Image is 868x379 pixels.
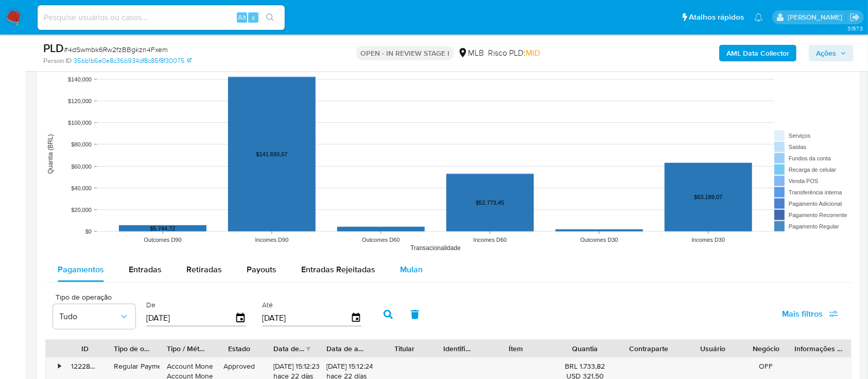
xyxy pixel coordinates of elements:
b: PLD [43,40,64,56]
input: Pesquise usuários ou casos... [38,11,285,24]
b: AML Data Collector [726,45,789,61]
a: Notificações [754,13,763,22]
button: AML Data Collector [719,45,796,61]
span: Alt [238,12,246,22]
span: Risco PLD: [488,47,540,59]
span: 3.157.3 [847,24,863,32]
button: Ações [809,45,854,61]
a: Sair [849,12,860,23]
p: OPEN - IN REVIEW STAGE I [356,46,454,60]
span: s [252,12,255,22]
span: Ações [816,45,836,61]
b: Person ID [43,56,72,65]
div: MLB [458,47,484,59]
p: carlos.guerra@mercadopago.com.br [788,12,846,22]
span: MID [526,47,540,59]
a: 35bb1b6e0e8c36b934df8c85f8f30075 [74,56,192,65]
span: Atalhos rápidos [689,12,744,23]
span: # 4dSwmbk6Rw2fzBBgkzn4Fxem [64,44,168,55]
button: search-icon [259,10,281,25]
